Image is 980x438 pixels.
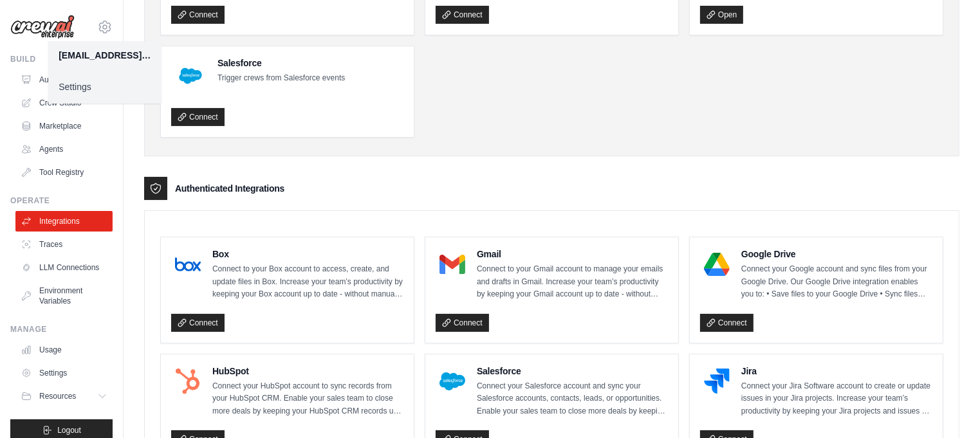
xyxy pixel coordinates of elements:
h4: Salesforce [477,365,668,378]
div: Manage [10,324,113,334]
img: Salesforce Logo [439,369,465,394]
a: Connect [171,314,225,332]
div: [EMAIL_ADDRESS][DOMAIN_NAME] [59,49,151,62]
h4: Salesforce [217,57,345,69]
a: Tool Registry [15,162,113,183]
h4: Jira [741,365,932,378]
a: Connect [436,6,489,24]
h3: Authenticated Integrations [175,182,284,195]
img: Jira Logo [704,369,730,394]
p: Connect to your Gmail account to manage your emails and drafts in Gmail. Increase your team’s pro... [477,263,668,301]
div: Operate [10,196,113,206]
a: Agents [15,139,113,160]
a: Integrations [15,211,113,232]
h4: Google Drive [741,248,932,260]
p: Connect to your Box account to access, create, and update files in Box. Increase your team’s prod... [212,263,403,301]
h4: Gmail [477,248,668,260]
img: Box Logo [175,251,201,277]
h4: Box [212,248,403,260]
a: Marketplace [15,116,113,136]
img: HubSpot Logo [175,369,201,394]
a: Environment Variables [15,280,113,311]
span: Logout [57,425,81,435]
a: Crew Studio [15,93,113,113]
p: Connect your HubSpot account to sync records from your HubSpot CRM. Enable your sales team to clo... [212,380,403,418]
h4: HubSpot [212,365,403,378]
a: Automations [15,69,113,90]
img: Logo [10,15,75,39]
img: Salesforce Logo [175,60,206,91]
img: Gmail Logo [439,251,465,277]
button: Resources [15,386,113,406]
a: Settings [15,363,113,383]
a: Connect [436,314,489,332]
a: LLM Connections [15,257,113,278]
a: Settings [48,75,162,98]
p: Connect your Salesforce account and sync your Salesforce accounts, contacts, leads, or opportunit... [477,380,668,418]
a: Connect [171,6,225,24]
p: Connect your Jira Software account to create or update issues in your Jira projects. Increase you... [741,380,932,418]
a: Traces [15,234,113,255]
a: Connect [171,108,225,126]
a: Usage [15,340,113,360]
img: Google Drive Logo [704,251,730,277]
a: Connect [700,314,753,332]
span: Resources [39,391,76,401]
p: Trigger crews from Salesforce events [217,72,345,85]
a: Open [700,6,743,24]
div: Build [10,54,113,64]
p: Connect your Google account and sync files from your Google Drive. Our Google Drive integration e... [741,263,932,301]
